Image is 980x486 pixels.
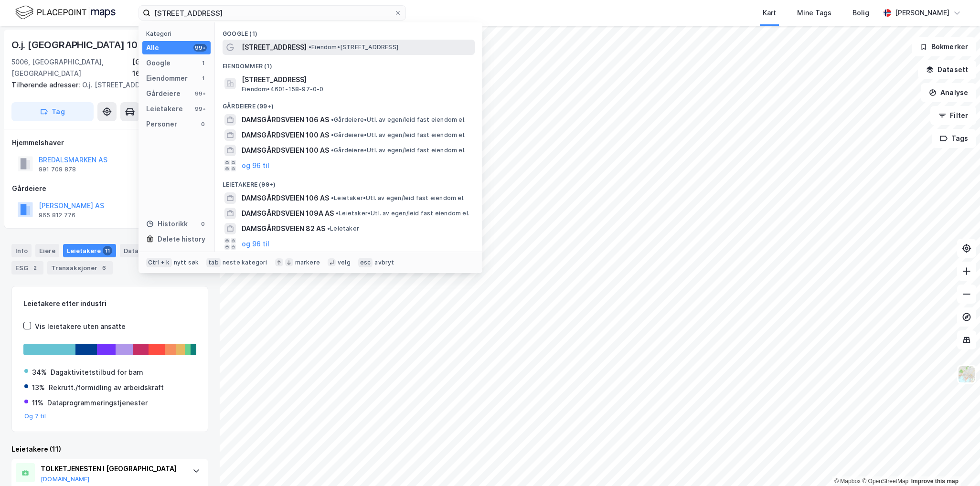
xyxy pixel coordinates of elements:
div: Datasett [120,244,167,257]
button: og 96 til [242,238,269,250]
span: • [331,194,334,201]
div: Gårdeiere [12,183,208,194]
span: DAMSGÅRDSVEIEN 106 AS [242,192,329,204]
div: [PERSON_NAME] [895,7,949,19]
div: Info [11,244,32,257]
div: Eiendommer (1) [215,55,482,72]
div: 5006, [GEOGRAPHIC_DATA], [GEOGRAPHIC_DATA] [11,56,132,79]
span: • [309,43,311,51]
img: logo.f888ab2527a4732fd821a326f86c7f29.svg [15,4,116,21]
div: Hjemmelshaver [12,137,208,148]
span: Gårdeiere • Utl. av egen/leid fast eiendom el. [331,131,466,139]
span: Leietaker • Utl. av egen/leid fast eiendom el. [331,194,465,202]
div: Bolig [852,7,869,19]
span: [STREET_ADDRESS] [242,74,471,85]
button: Filter [930,106,976,125]
div: Eiendommer [146,73,188,84]
span: • [331,131,334,138]
button: [DOMAIN_NAME] [41,475,90,483]
div: Dagaktivitetstilbud for barn [51,367,143,378]
div: Leietakere (99+) [215,173,482,190]
div: Kategori [146,30,211,37]
span: • [336,210,339,217]
div: 99+ [193,90,207,97]
button: Og 7 til [24,412,46,420]
div: Eiere [35,244,59,257]
div: Delete history [158,233,205,245]
div: O.j. [GEOGRAPHIC_DATA] 10 [11,37,139,53]
div: velg [338,259,351,266]
div: 1 [199,59,207,67]
div: 2 [30,263,40,273]
div: Gårdeiere [146,88,181,99]
div: markere [295,259,320,266]
div: 0 [199,220,207,228]
span: [STREET_ADDRESS] [242,42,307,53]
span: Leietaker • Utl. av egen/leid fast eiendom el. [336,210,469,217]
div: Vis leietakere uten ansatte [35,321,126,332]
div: Mine Tags [797,7,831,19]
div: neste kategori [223,259,267,266]
span: Leietaker [327,225,359,232]
span: Tilhørende adresser: [11,81,82,89]
a: Improve this map [911,478,959,485]
iframe: Chat Widget [932,440,980,486]
button: Bokmerker [912,37,976,56]
div: Leietakere etter industri [23,298,196,309]
div: ESG [11,261,43,275]
div: 11 [103,246,112,255]
div: 0 [199,120,207,128]
div: 6 [99,263,109,273]
span: • [331,116,334,123]
a: OpenStreetMap [862,478,908,485]
div: nytt søk [174,259,199,266]
div: 13% [32,382,45,393]
span: DAMSGÅRDSVEIEN 100 AS [242,129,329,141]
div: 965 812 776 [39,211,75,219]
div: O.j. [STREET_ADDRESS] [11,79,201,91]
div: Historikk [146,218,188,230]
div: Transaksjoner [47,261,113,275]
button: Tags [932,129,976,148]
button: Datasett [918,60,976,79]
div: 11% [32,397,43,409]
span: • [331,147,334,154]
input: Søk på adresse, matrikkel, gårdeiere, leietakere eller personer [150,6,394,20]
div: Gårdeiere (99+) [215,95,482,112]
span: DAMSGÅRDSVEIEN 100 AS [242,145,329,156]
span: Eiendom • [STREET_ADDRESS] [309,43,398,51]
div: 34% [32,367,47,378]
div: Dataprogrammeringstjenester [47,397,148,409]
div: avbryt [374,259,394,266]
div: Google (1) [215,22,482,40]
div: Rekrutt./formidling av arbeidskraft [49,382,164,393]
div: 99+ [193,44,207,52]
div: [GEOGRAPHIC_DATA], 164/238 [132,56,208,79]
div: 99+ [193,105,207,113]
div: 991 709 878 [39,166,76,173]
div: Google [146,57,170,69]
div: Alle [146,42,159,53]
span: DAMSGÅRDSVEIEN 106 AS [242,114,329,126]
div: TOLKETJENESTEN I [GEOGRAPHIC_DATA] [41,463,183,475]
div: Leietakere [63,244,116,257]
div: esc [358,258,373,267]
div: Leietakere [146,103,183,115]
button: Tag [11,102,94,121]
span: DAMSGÅRDSVEIEN 109A AS [242,208,334,219]
button: Analyse [921,83,976,102]
span: DAMSGÅRDSVEIEN 82 AS [242,223,325,234]
div: tab [206,258,221,267]
span: Eiendom • 4601-158-97-0-0 [242,85,324,93]
button: og 96 til [242,160,269,171]
div: 1 [199,74,207,82]
span: Gårdeiere • Utl. av egen/leid fast eiendom el. [331,116,466,124]
span: • [327,225,330,232]
div: Personer [146,118,177,130]
a: Mapbox [834,478,861,485]
div: Ctrl + k [146,258,172,267]
div: Leietakere (11) [11,444,208,455]
span: Gårdeiere • Utl. av egen/leid fast eiendom el. [331,147,466,154]
img: Z [958,365,976,383]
